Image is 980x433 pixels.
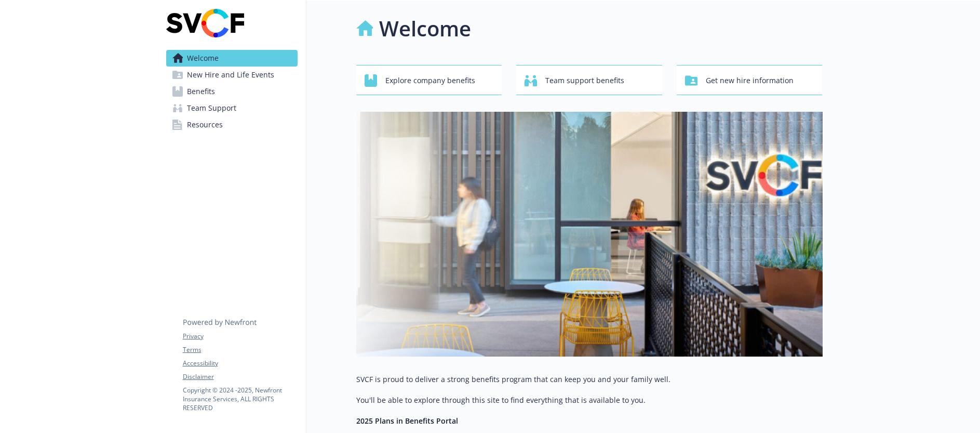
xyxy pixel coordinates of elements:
a: Disclaimer [183,372,297,382]
a: Resources [166,116,298,133]
strong: 2025 Plans in Benefits Portal [356,416,458,426]
button: Get new hire information [677,65,823,95]
a: Welcome [166,50,298,67]
p: SVCF is proud to deliver a strong benefits program that can keep you and your family well. [356,373,823,386]
span: Explore company benefits [385,71,475,90]
span: Welcome [187,50,219,67]
a: Benefits [166,83,298,100]
p: You'll be able to explore through this site to find everything that is available to you. [356,394,823,406]
a: Team Support [166,100,298,116]
button: Explore company benefits [356,65,502,95]
span: Resources [187,116,223,133]
span: Benefits [187,83,215,100]
span: Team support benefits [545,71,624,90]
button: Team support benefits [516,65,662,95]
span: Team Support [187,100,236,116]
span: New Hire and Life Events [187,67,274,83]
img: overview page banner [356,112,823,357]
h1: Welcome [379,13,471,44]
a: New Hire and Life Events [166,67,298,83]
p: Copyright © 2024 - 2025 , Newfront Insurance Services, ALL RIGHTS RESERVED [183,386,297,412]
a: Terms [183,345,297,355]
span: Get new hire information [706,71,794,90]
a: Accessibility [183,359,297,368]
a: Privacy [183,332,297,341]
